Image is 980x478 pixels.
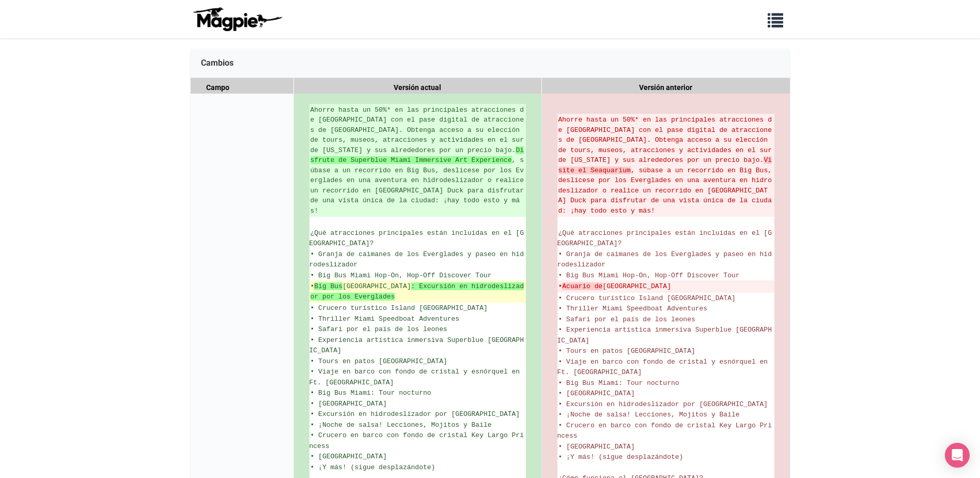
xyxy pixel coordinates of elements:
[294,78,542,97] div: Versión actual
[310,400,387,408] span: • [GEOGRAPHIC_DATA]
[558,379,679,387] span: • Big Bus Miami: Tour nocturno
[558,156,772,174] strong: Visite el Seaquarium
[191,7,284,32] img: logo-ab69f6fb50320c5b225c76a69d11143b.png
[558,453,683,461] span: • ¡Y más! (sigue desplazándote)
[557,229,772,248] span: ¿Qué atracciones principales están incluidas en el [GEOGRAPHIC_DATA]?
[309,336,524,355] span: • Experiencia artística inmersiva Superblue [GEOGRAPHIC_DATA]
[557,326,772,345] span: • Experiencia artística inmersiva Superblue [GEOGRAPHIC_DATA]
[310,410,520,418] span: • Excursión en hidrodeslizador por [GEOGRAPHIC_DATA]
[310,453,387,460] span: • [GEOGRAPHIC_DATA]
[562,282,602,290] strong: Acuario de
[310,315,460,323] span: • Thriller Miami Speedboat Adventures
[310,325,447,333] span: • Safari por el país de los leones
[558,272,740,279] span: • Big Bus Miami Hop-On, Hop-Off Discover Tour
[558,305,708,312] span: • Thriller Miami Speedboat Adventures
[558,294,736,302] span: • Crucero turístico Island [GEOGRAPHIC_DATA]
[191,78,294,97] div: Campo
[310,146,524,165] strong: Disfrute de Superblue Miami Immersive Art Experience
[191,49,790,78] div: Cambios
[310,282,524,301] strong: : Excursión en hidrodeslizador por los Everglades
[310,304,488,312] span: • Crucero turístico Island [GEOGRAPHIC_DATA]
[558,316,695,323] span: • Safari por el país de los leones
[542,78,790,97] div: Versión anterior
[314,282,343,290] strong: Big Bus
[310,105,525,216] ins: Ahorre hasta un 50%* en las principales atracciones de [GEOGRAPHIC_DATA] con el pase digital de a...
[310,421,492,429] span: • ¡Noche de salsa! Lecciones, Mojitos y Baile
[558,400,768,408] span: • Excursión en hidrodeslizador por [GEOGRAPHIC_DATA]
[557,250,772,269] span: • Granja de caimanes de los Everglades y paseo en hidrodeslizador
[310,281,525,302] ins: • [GEOGRAPHIC_DATA]
[309,229,524,248] span: ¿Qué atracciones principales están incluidas en el [GEOGRAPHIC_DATA]?
[558,411,740,419] span: • ¡Noche de salsa! Lecciones, Mojitos y Baile
[558,115,773,216] del: Ahorre hasta un 50%* en las principales atracciones de [GEOGRAPHIC_DATA] con el pase digital de a...
[310,357,447,365] span: • Tours en patos [GEOGRAPHIC_DATA]
[309,250,524,269] span: • Granja de caimanes de los Everglades y paseo en hidrodeslizador
[558,443,635,451] span: • [GEOGRAPHIC_DATA]
[558,281,773,292] del: • [GEOGRAPHIC_DATA]
[945,443,970,468] div: Abra Intercom Messenger
[310,464,435,471] span: • ¡Y más! (sigue desplazándote)
[558,347,695,355] span: • Tours en patos [GEOGRAPHIC_DATA]
[310,272,492,279] span: • Big Bus Miami Hop-On, Hop-Off Discover Tour
[309,431,524,450] span: • Crucero en barco con fondo de cristal Key Largo Princess
[558,390,635,397] span: • [GEOGRAPHIC_DATA]
[309,368,524,386] span: • Viaje en barco con fondo de cristal y esnórquel en Ft. [GEOGRAPHIC_DATA]
[310,389,431,397] span: • Big Bus Miami: Tour nocturno
[557,422,772,440] span: • Crucero en barco con fondo de cristal Key Largo Princess
[557,358,772,377] span: • Viaje en barco con fondo de cristal y esnórquel en Ft. [GEOGRAPHIC_DATA]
